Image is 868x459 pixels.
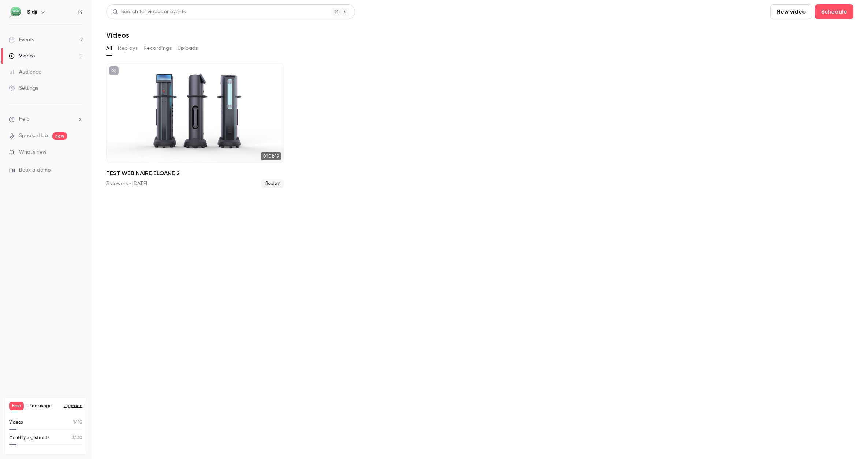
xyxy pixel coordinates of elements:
div: Settings [9,84,38,92]
li: TEST WEBINAIRE ELOANE 2 [106,63,284,188]
button: Upgrade [64,403,82,409]
button: All [106,42,112,54]
span: 1 [73,420,75,425]
p: Videos [9,419,23,426]
button: Replays [118,42,138,54]
span: 01:01:49 [261,152,281,160]
section: Videos [106,4,853,455]
span: Book a demo [19,166,51,174]
ul: Videos [106,63,853,188]
h6: Sidji [27,8,37,16]
a: SpeakerHub [19,132,48,140]
span: Replay [261,179,284,188]
button: unpublished [109,66,119,75]
button: Schedule [815,4,853,19]
h2: TEST WEBINAIRE ELOANE 2 [106,169,284,178]
span: 3 [72,436,74,440]
span: Plan usage [28,403,59,409]
h1: Videos [106,31,129,39]
p: / 10 [73,419,82,426]
span: new [52,132,67,140]
button: Recordings [144,42,172,54]
span: What's new [19,148,46,156]
li: help-dropdown-opener [9,116,83,123]
span: Help [19,116,30,123]
div: Search for videos or events [112,8,186,16]
span: Free [9,402,24,410]
p: / 30 [72,434,82,441]
img: Sidji [9,6,21,18]
div: Events [9,36,34,44]
button: Uploads [178,42,198,54]
div: 3 viewers • [DATE] [106,180,147,187]
div: Audience [9,68,41,76]
button: New video [770,4,812,19]
div: Videos [9,52,35,60]
p: Monthly registrants [9,434,50,441]
a: 01:01:49TEST WEBINAIRE ELOANE 23 viewers • [DATE]Replay [106,63,284,188]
